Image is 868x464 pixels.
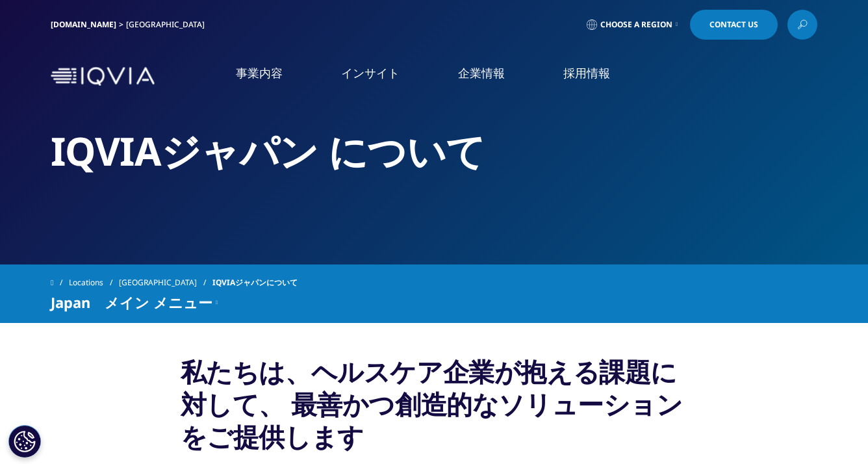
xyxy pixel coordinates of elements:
[181,355,688,463] h3: 私たちは、ヘルスケア企業が抱える課題に対して、 最善かつ創造的なソリューションをご提供します
[119,271,212,294] a: [GEOGRAPHIC_DATA]
[600,19,672,30] span: Choose a Region
[563,65,610,81] a: 採用情報
[236,65,283,81] a: 事業内容
[51,19,116,30] a: [DOMAIN_NAME]
[126,19,210,30] div: [GEOGRAPHIC_DATA]
[51,294,212,310] span: Japan メイン メニュー
[160,45,817,107] nav: Primary
[690,10,778,40] a: Contact Us
[709,21,758,29] span: Contact Us
[341,65,400,81] a: インサイト
[51,127,817,175] h2: IQVIAジャパン について
[458,65,505,81] a: 企業情報
[212,271,298,294] span: IQVIAジャパンについて
[69,271,119,294] a: Locations
[8,425,41,458] button: Cookie 設定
